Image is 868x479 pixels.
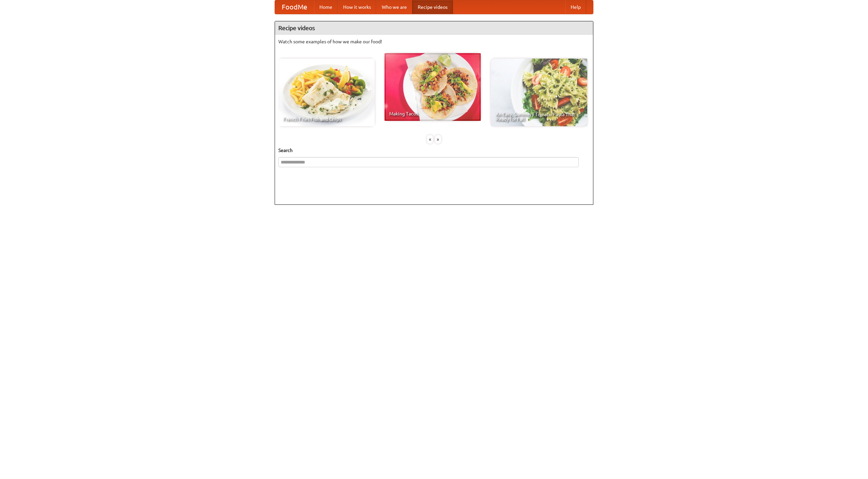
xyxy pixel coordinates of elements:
[389,111,476,116] span: Making Tacos
[376,0,412,14] a: Who we are
[384,53,481,121] a: Making Tacos
[435,135,441,144] div: »
[496,112,583,122] span: An Easy, Summery Tomato Pasta That's Ready for Fall
[275,0,314,14] a: FoodMe
[278,38,590,45] p: Watch some examples of how we make our food!
[427,135,433,144] div: «
[565,0,586,14] a: Help
[278,59,375,126] a: French Fries Fish and Chips
[491,59,587,126] a: An Easy, Summery Tomato Pasta That's Ready for Fall
[283,117,370,122] span: French Fries Fish and Chips
[275,21,593,35] h4: Recipe videos
[412,0,453,14] a: Recipe videos
[338,0,376,14] a: How it works
[314,0,338,14] a: Home
[278,147,590,154] h5: Search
